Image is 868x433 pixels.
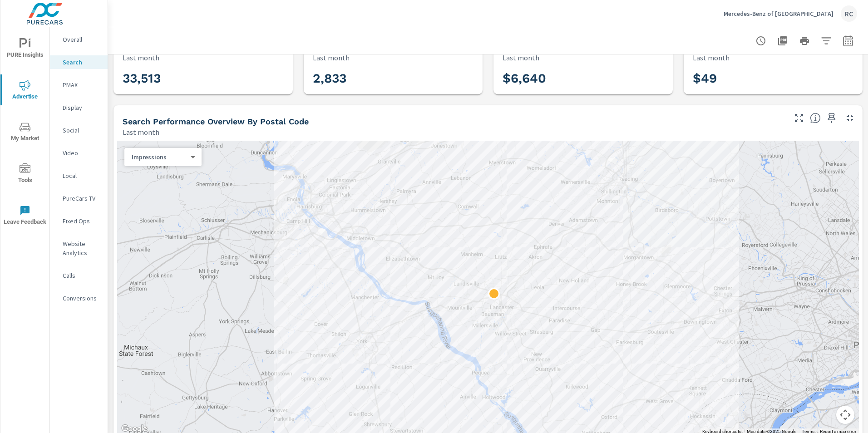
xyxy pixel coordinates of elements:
[124,153,194,162] div: Impressions
[50,192,108,205] div: PureCars TV
[50,146,108,160] div: Video
[50,33,108,46] div: Overall
[123,52,159,63] p: Last month
[63,58,100,67] p: Search
[63,271,100,280] p: Calls
[50,55,108,69] div: Search
[63,171,100,180] p: Local
[50,291,108,305] div: Conversions
[3,80,47,102] span: Advertise
[503,71,664,86] h3: $6,640
[810,113,821,123] span: Understand Search performance data by postal code. Individual postal codes can be selected and ex...
[313,52,350,63] p: Last month
[50,214,108,228] div: Fixed Ops
[63,239,100,257] p: Website Analytics
[0,27,49,236] div: nav menu
[836,406,854,424] button: Map camera controls
[50,169,108,182] div: Local
[123,117,309,126] h5: Search Performance Overview By Postal Code
[3,122,47,144] span: My Market
[841,5,857,22] div: RC
[795,32,814,50] button: Print Report
[724,10,833,18] p: Mercedes-Benz of [GEOGRAPHIC_DATA]
[693,71,854,86] h3: $49
[774,32,792,50] button: "Export Report to PDF"
[63,80,100,89] p: PMAX
[693,52,730,63] p: Last month
[123,71,284,86] h3: 33,513
[50,78,108,92] div: PMAX
[503,52,539,63] p: Last month
[50,101,108,114] div: Display
[123,127,159,138] p: Last month
[63,103,100,112] p: Display
[132,153,187,161] p: Impressions
[3,38,47,60] span: PURE Insights
[63,294,100,303] p: Conversions
[824,111,839,125] span: Save this to your personalized report
[63,216,100,226] p: Fixed Ops
[839,32,857,50] button: Select Date Range
[3,163,47,186] span: Tools
[843,111,857,125] button: Minimize Widget
[50,123,108,137] div: Social
[313,71,474,86] h3: 2,833
[63,194,100,203] p: PureCars TV
[817,32,835,50] button: Apply Filters
[792,111,806,125] button: Make Fullscreen
[63,35,100,44] p: Overall
[63,148,100,157] p: Video
[63,126,100,135] p: Social
[50,237,108,260] div: Website Analytics
[50,269,108,282] div: Calls
[3,205,47,227] span: Leave Feedback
